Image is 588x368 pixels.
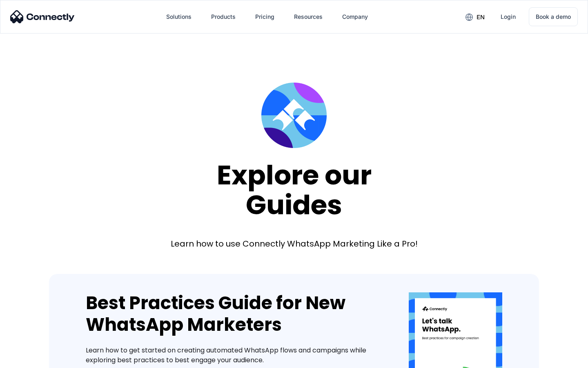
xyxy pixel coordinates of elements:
[477,11,485,23] div: en
[171,238,418,249] div: Learn how to use Connectly WhatsApp Marketing Like a Pro!
[249,7,281,27] a: Pricing
[342,11,368,22] div: Company
[166,11,192,22] div: Solutions
[294,11,323,22] div: Resources
[8,354,49,365] aside: Language selected: English
[86,292,384,336] div: Best Practices Guide for New WhatsApp Marketers
[86,346,384,365] div: Learn how to get started on creating automated WhatsApp flows and campaigns while exploring best ...
[10,10,75,23] img: Connectly Logo
[501,11,516,22] div: Login
[217,160,372,220] div: Explore our Guides
[494,7,522,27] a: Login
[529,7,578,26] a: Book a demo
[211,11,236,22] div: Products
[16,354,49,365] ul: Language list
[255,11,274,22] div: Pricing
